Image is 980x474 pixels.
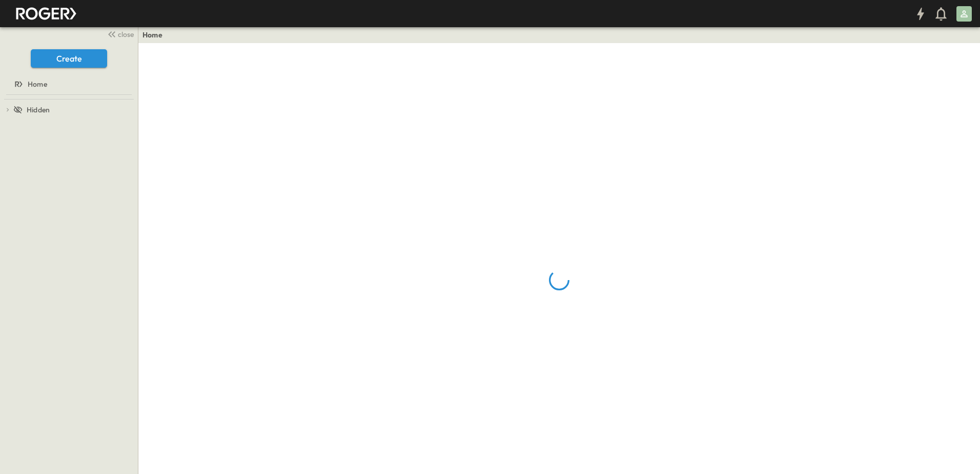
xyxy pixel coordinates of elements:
[31,49,107,68] button: Create
[118,29,134,39] span: close
[142,30,169,40] nav: breadcrumbs
[28,79,47,89] span: Home
[103,27,136,41] button: close
[142,30,162,40] a: Home
[27,105,50,115] span: Hidden
[2,77,134,91] a: Home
